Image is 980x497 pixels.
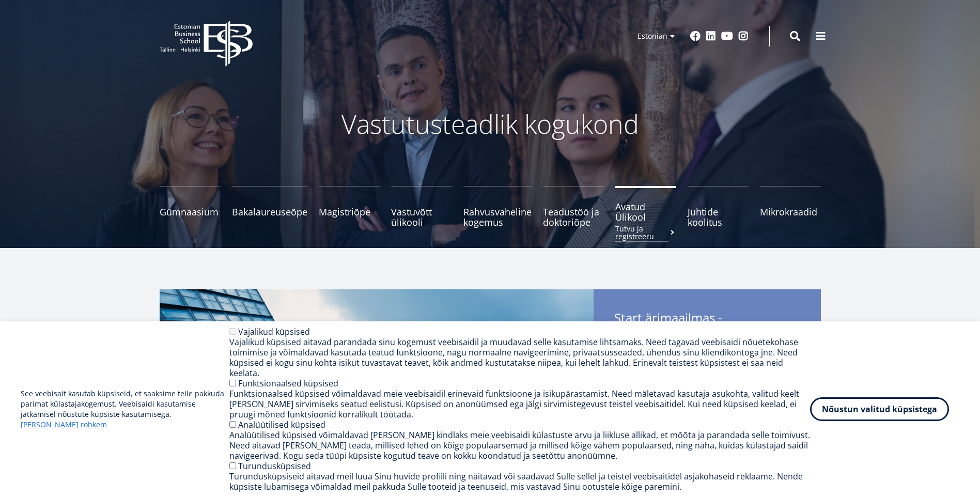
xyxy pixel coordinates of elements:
span: Magistriõpe [319,207,380,217]
a: Instagram [738,31,749,41]
a: Bakalaureuseõpe [232,186,307,227]
span: Vastuvõtt ülikooli [391,207,452,227]
span: Gümnaasium [160,207,221,217]
img: Start arimaailmas [160,289,594,486]
p: Vastutusteadlik kogukond [216,108,764,139]
span: Teadustöö ja doktoriõpe [543,207,604,227]
a: Linkedin [706,31,716,41]
div: Turundusküpsiseid aitavad meil luua Sinu huvide profiili ning näitavad või saadavad Sulle sellel ... [229,471,810,492]
a: Teadustöö ja doktoriõpe [543,186,604,227]
div: Vajalikud küpsised aitavad parandada sinu kogemust veebisaidil ja muudavad selle kasutamise lihts... [229,337,810,378]
button: Nõustun valitud küpsistega [810,397,949,421]
span: Mikrokraadid [760,207,821,217]
span: Rahvusvaheline kogemus [463,207,532,227]
span: Bakalaureuseõpe [232,207,307,217]
a: Avatud ÜlikoolTutvu ja registreeru [615,186,676,227]
small: Tutvu ja registreeru [615,225,676,240]
a: Vastuvõtt ülikooli [391,186,452,227]
label: Funktsionaalsed küpsised [238,378,338,389]
a: Youtube [721,31,733,41]
a: Facebook [690,31,701,41]
a: Rahvusvaheline kogemus [463,186,532,227]
label: Vajalikud küpsised [238,326,310,337]
div: Analüütilised küpsised võimaldavad [PERSON_NAME] kindlaks meie veebisaidi külastuste arvu ja liik... [229,430,810,461]
div: Funktsionaalsed küpsised võimaldavad meie veebisaidil erinevaid funktsioone ja isikupärastamist. ... [229,389,810,420]
a: [PERSON_NAME] rohkem [21,420,107,430]
label: Analüütilised küpsised [238,419,325,430]
span: Juhtide koolitus [688,207,749,227]
span: Start ärimaailmas - [PERSON_NAME] oma [614,310,800,344]
span: Avatud Ülikool [615,201,676,222]
a: Juhtide koolitus [688,186,749,227]
label: Turundusküpsised [238,460,311,472]
p: See veebisait kasutab küpsiseid, et saaksime teile pakkuda parimat külastajakogemust. Veebisaidi ... [21,389,229,430]
a: Magistriõpe [319,186,380,227]
a: Mikrokraadid [760,186,821,227]
a: Gümnaasium [160,186,221,227]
